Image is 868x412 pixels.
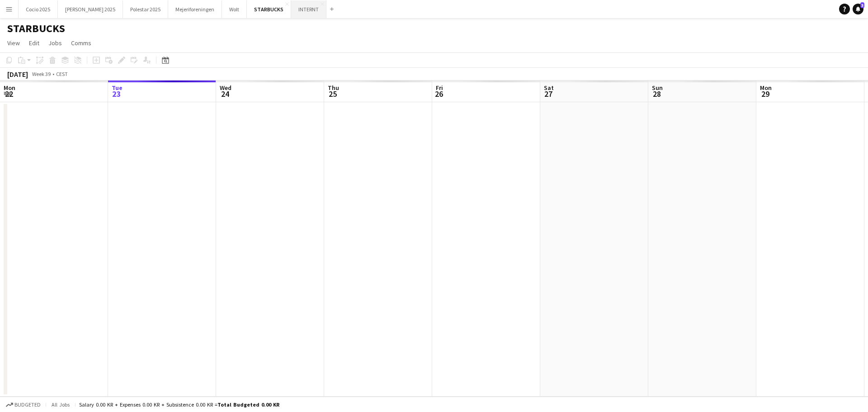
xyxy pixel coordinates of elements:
[217,401,279,408] span: Total Budgeted 0.00 KR
[71,39,91,47] span: Comms
[56,71,68,77] div: CEST
[220,84,231,92] span: Wed
[50,401,71,408] span: All jobs
[651,89,663,99] span: 28
[860,2,864,8] span: 3
[247,0,291,18] button: STARBUCKS
[79,401,279,408] div: Salary 0.00 KR + Expenses 0.00 KR + Subsistence 0.00 KR =
[222,0,247,18] button: Wolt
[2,89,15,99] span: 22
[4,84,15,92] span: Mon
[291,0,326,18] button: INTERNT
[542,89,554,99] span: 27
[759,89,772,99] span: 29
[110,89,123,99] span: 23
[7,39,20,47] span: View
[4,37,24,49] a: View
[48,39,62,47] span: Jobs
[436,84,443,92] span: Fri
[19,0,58,18] button: Cocio 2025
[5,400,42,410] button: Budgeted
[7,70,28,79] div: [DATE]
[29,39,39,47] span: Edit
[7,22,65,35] h1: STARBUCKS
[326,89,339,99] span: 25
[25,37,43,49] a: Edit
[760,84,772,92] span: Mon
[652,84,663,92] span: Sun
[58,0,123,18] button: [PERSON_NAME] 2025
[168,0,222,18] button: Mejeriforeningen
[30,71,52,77] span: Week 39
[434,89,443,99] span: 26
[853,4,863,14] a: 3
[123,0,168,18] button: Polestar 2025
[45,37,66,49] a: Jobs
[67,37,95,49] a: Comms
[112,84,123,92] span: Tue
[218,89,231,99] span: 24
[328,84,339,92] span: Thu
[544,84,554,92] span: Sat
[14,402,41,408] span: Budgeted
